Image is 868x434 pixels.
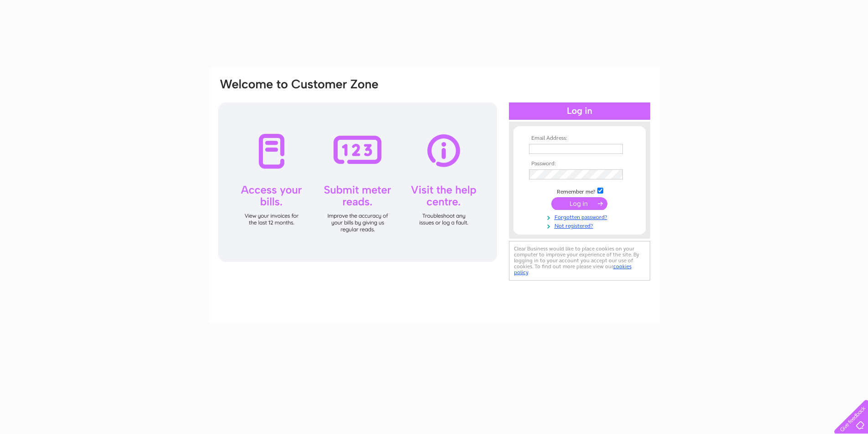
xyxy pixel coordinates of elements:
[509,241,650,281] div: Clear Business would like to place cookies on your computer to improve your experience of the sit...
[527,186,632,195] td: Remember me?
[551,197,607,210] input: Submit
[529,212,632,221] a: Forgotten password?
[527,135,632,142] th: Email Address:
[529,221,632,230] a: Not registered?
[527,161,632,167] th: Password:
[514,263,632,276] a: cookies policy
